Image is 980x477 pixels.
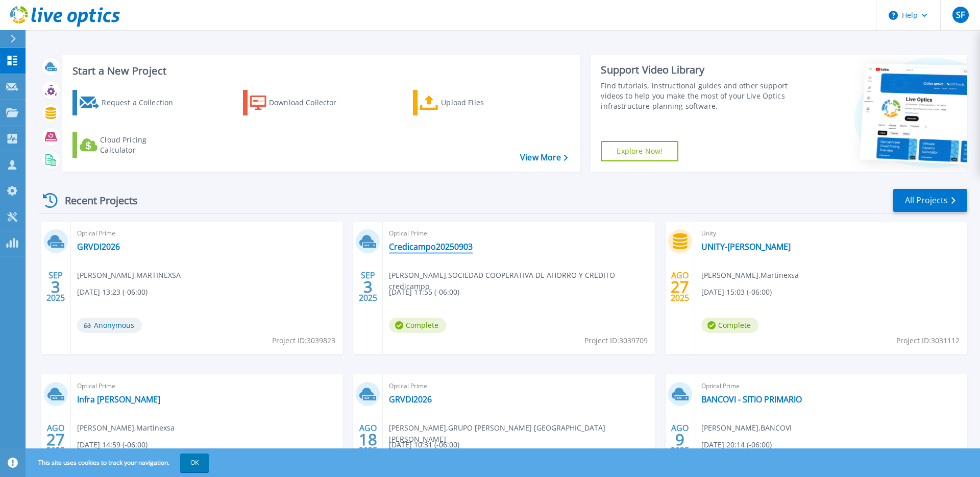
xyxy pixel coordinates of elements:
span: [PERSON_NAME] , GRUPO [PERSON_NAME] [GEOGRAPHIC_DATA][PERSON_NAME] [389,422,655,445]
h3: Start a New Project [72,65,568,77]
span: [PERSON_NAME] , BANCOVI [701,422,792,434]
div: Request a Collection [102,92,183,113]
span: [PERSON_NAME] , Martinexsa [701,270,799,281]
span: Unity [701,228,961,239]
div: Download Collector [269,92,351,113]
a: Upload Files [413,90,527,115]
span: Optical Prime [77,380,337,392]
span: Anonymous [77,318,142,333]
span: [DATE] 11:55 (-06:00) [389,287,459,298]
span: [PERSON_NAME] , Martinexsa [77,422,175,434]
span: [PERSON_NAME] , MARTINEXSA [77,270,181,281]
span: Optical Prime [77,228,337,239]
span: [DATE] 15:03 (-06:00) [701,287,772,298]
div: Find tutorials, instructional guides and other support videos to help you make the most of your L... [601,81,793,111]
span: Complete [701,318,758,333]
button: OK [180,454,209,472]
span: [DATE] 13:23 (-06:00) [77,287,148,298]
div: Support Video Library [601,63,793,77]
span: [DATE] 10:31 (-06:00) [389,439,459,450]
a: GRVDI2026 [77,242,120,252]
a: Credicampo20250903 [389,242,473,252]
span: Optical Prime [389,380,649,392]
span: 9 [675,435,684,444]
div: AGO 2025 [358,421,378,458]
span: SF [956,11,965,19]
span: Project ID: 3039709 [584,335,648,346]
span: This site uses cookies to track your navigation. [28,454,209,472]
div: AGO 2025 [670,421,690,458]
a: Cloud Pricing Calculator [72,132,186,158]
a: UNITY-[PERSON_NAME] [701,242,791,252]
span: Optical Prime [701,380,961,392]
a: All Projects [893,189,967,212]
span: [DATE] 20:14 (-06:00) [701,439,772,450]
div: AGO 2025 [670,268,690,305]
span: Project ID: 3031112 [896,335,960,346]
a: Explore Now! [601,141,678,161]
span: [PERSON_NAME] , SOCIEDAD COOPERATIVA DE AHORRO Y CREDITO credicampo [389,270,655,292]
div: Recent Projects [39,188,152,213]
a: Infra [PERSON_NAME] [77,394,160,404]
a: Request a Collection [72,90,186,115]
div: SEP 2025 [46,268,65,305]
span: 27 [671,282,689,291]
span: [DATE] 14:59 (-06:00) [77,439,148,450]
div: Cloud Pricing Calculator [100,135,182,155]
div: AGO 2025 [46,421,65,458]
div: Upload Files [441,92,523,113]
span: Optical Prime [389,228,649,239]
span: 3 [363,282,373,291]
span: 27 [46,435,65,444]
a: Download Collector [243,90,357,115]
span: Project ID: 3039823 [272,335,335,346]
a: GRVDI2026 [389,394,432,404]
a: View More [520,153,568,162]
span: Complete [389,318,446,333]
a: BANCOVI - SITIO PRIMARIO [701,394,802,404]
div: SEP 2025 [358,268,378,305]
span: 18 [359,435,377,444]
span: 3 [51,282,60,291]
